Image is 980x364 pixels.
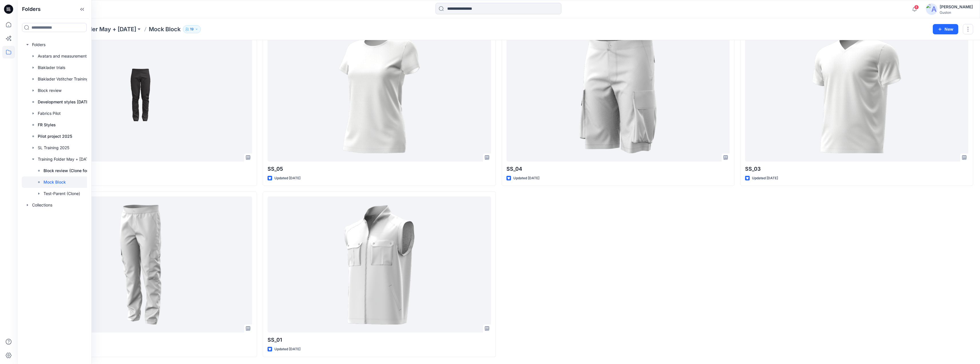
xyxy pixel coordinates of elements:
a: SS_01 [268,196,491,332]
p: Updated [DATE] [752,175,778,181]
p: S_03 [29,165,252,173]
p: Mock Block [43,179,66,186]
p: SS_03 [745,165,968,173]
p: SS_04 [506,165,730,173]
div: Guston [940,10,973,15]
p: Updated [DATE] [274,346,300,352]
p: SS_01 [268,336,491,344]
button: 19 [183,25,201,33]
a: SS_03 [745,25,968,162]
p: FR Styles [38,121,56,128]
p: Mock Block [149,25,181,33]
p: Block review (Clone for practice) [43,167,104,174]
button: New [933,24,958,34]
a: S_03 [29,25,252,162]
div: [PERSON_NAME] [940,3,973,10]
a: Training Folder May + [DATE] [57,25,136,33]
p: Updated [DATE] [513,175,539,181]
a: SS_02 [29,196,252,332]
span: 8 [914,5,919,9]
p: SS_02 [29,336,252,344]
p: 19 [190,26,194,32]
a: SS_05 [268,25,491,162]
a: SS_04 [506,25,730,162]
p: SS_05 [268,165,491,173]
p: Updated [DATE] [274,175,300,181]
p: Pilot project 2025 [38,133,72,140]
p: Development styles [DATE] [38,99,90,105]
img: avatar [926,3,937,15]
